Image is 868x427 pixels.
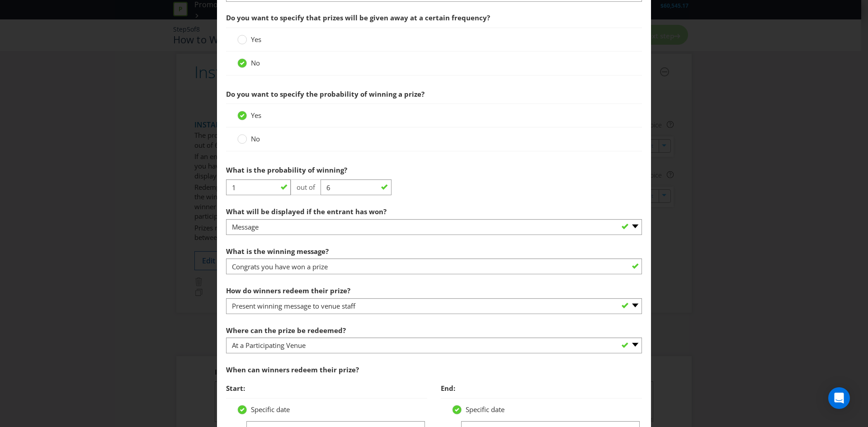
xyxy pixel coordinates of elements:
span: Do you want to specify the probability of winning a prize? [226,89,425,99]
span: Where can the prize be redeemed? [226,326,346,335]
span: out of [291,179,321,195]
span: Specific date [251,405,290,414]
span: How do winners redeem their prize? [226,286,350,295]
span: End: [441,384,455,393]
span: Yes [251,35,261,44]
span: Do you want to specify that prizes will be given away at a certain frequency? [226,13,490,22]
span: No [251,134,260,143]
span: What is the winning message? [226,247,329,256]
span: No [251,58,260,67]
div: Open Intercom Messenger [828,387,850,409]
span: Specific date [466,405,505,414]
span: Start: [226,384,245,393]
span: When can winners redeem their prize? [226,365,359,374]
div: What is the probability of winning? [226,161,642,179]
span: What will be displayed if the entrant has won? [226,207,387,216]
span: Yes [251,111,261,120]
